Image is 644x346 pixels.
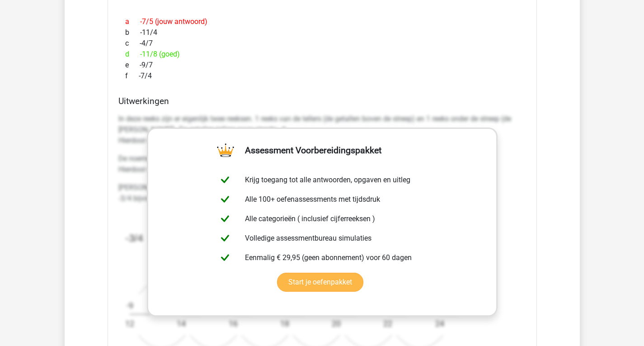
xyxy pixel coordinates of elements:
a: Start je oefenpakket [277,273,363,292]
div: -11/4 [118,27,526,38]
span: e [125,60,140,71]
p: [PERSON_NAME] goed hoe je de breuken in de reeks moet herschrijven om het patroon te herkennen. -... [118,182,526,204]
span: b [125,27,140,38]
text: 16 [228,319,237,328]
tspan: -3/4 [125,232,143,243]
p: In deze reeks zijn er eigenlijk twee reeksen. 1 reeks van de tellers (de getallen boven de streep... [118,114,526,146]
text: 12 [125,319,134,328]
div: -7/5 (jouw antwoord) [118,16,526,27]
div: -4/7 [118,38,526,49]
span: c [125,38,140,49]
text: 20 [332,319,341,328]
h4: Uitwerkingen [118,96,526,106]
div: -7/4 [118,71,526,81]
span: d [125,49,140,60]
p: De noemers gaan steeds: +2 Hierdoor ontstaat de volgende reeks: [12, 14, 16, 18, 20, 22, 24] [118,153,526,175]
span: a [125,16,140,27]
text: 18 [280,319,289,328]
span: f [125,71,139,81]
text: 22 [383,319,392,328]
text: 14 [177,319,186,328]
text: 24 [435,319,444,328]
text: -9 [126,301,133,310]
div: -9/7 [118,60,526,71]
div: -11/8 (goed) [118,49,526,60]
